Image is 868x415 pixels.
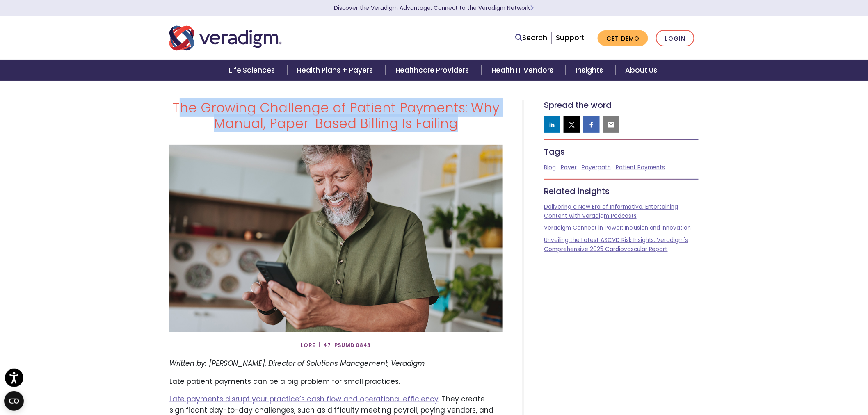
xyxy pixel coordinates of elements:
a: Health IT Vendors [482,60,566,81]
p: Late patient payments can be a big problem for small practices. [169,376,503,387]
h5: Related insights [544,186,699,196]
a: Blog [544,164,556,171]
em: Written by: [PERSON_NAME], Director of Solutions Management, Veradigm [169,358,425,368]
h5: Spread the word [544,100,699,110]
a: Payer [561,164,577,171]
a: Search [515,32,547,43]
a: Support [556,33,585,43]
a: Health Plans + Payers [288,60,386,81]
a: Patient Payments [616,164,665,171]
a: Payerpath [582,164,611,171]
a: Get Demo [598,30,648,46]
a: Insights [566,60,615,81]
a: Login [656,30,694,47]
span: Lore | 47 Ipsumd 0843 [301,339,371,352]
a: Delivering a New Era of Informative, Entertaining Content with Veradigm Podcasts [544,203,678,220]
button: Open CMP widget [4,391,24,411]
a: Veradigm Connect in Power: Inclusion and Innovation [544,224,691,232]
h1: The Growing Challenge of Patient Payments: Why Manual, Paper-Based Billing Is Failing [169,100,503,132]
h5: Tags [544,147,699,157]
a: Healthcare Providers [386,60,482,81]
a: Discover the Veradigm Advantage: Connect to the Veradigm NetworkLearn More [334,4,534,12]
a: About Us [616,60,667,81]
a: Unveiling the Latest ASCVD Risk Insights: Veradigm's Comprehensive 2025 Cardiovascular Report [544,236,688,253]
img: facebook sharing button [587,121,596,129]
img: linkedin sharing button [548,121,556,129]
iframe: Drift Chat Widget [711,357,858,405]
img: twitter sharing button [568,121,576,129]
img: Veradigm logo [169,25,282,52]
a: Late payments disrupt your practice’s cash flow and operational efficiency [169,394,439,404]
a: Life Sciences [219,60,287,81]
span: Learn More [530,4,534,12]
img: email sharing button [607,121,615,129]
